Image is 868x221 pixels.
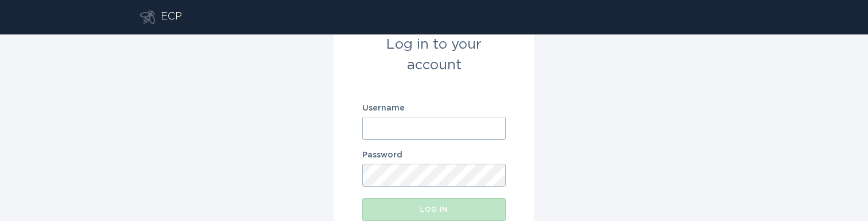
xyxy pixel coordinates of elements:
[362,198,506,221] button: Log in
[362,104,506,112] label: Username
[362,34,506,76] div: Log in to your account
[161,10,182,24] div: ECP
[140,10,155,24] button: Go to dashboard
[368,206,500,213] div: Log in
[362,151,506,159] label: Password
